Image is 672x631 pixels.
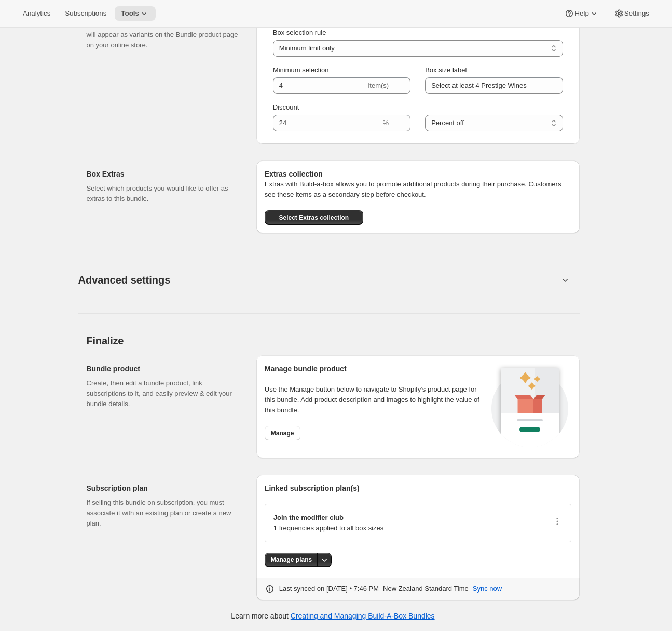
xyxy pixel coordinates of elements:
[279,584,379,594] p: Last synced on [DATE] • 7:46 PM
[271,429,294,437] span: Manage
[87,334,580,347] h2: Finalize
[121,9,139,18] span: Tools
[624,9,649,18] span: Settings
[231,611,434,621] p: Learn more about
[265,426,300,440] button: Manage
[265,169,571,179] h6: Extras collection
[368,82,389,89] span: item(s)
[265,553,318,567] button: Manage plans
[291,612,435,620] a: Creating and Managing Build-A-Box Bundles
[78,272,171,288] span: Advanced settings
[87,483,240,493] h2: Subscription plan
[115,6,156,21] button: Tools
[273,513,383,523] p: Join the modifier club
[608,6,655,21] button: Settings
[17,6,57,21] button: Analytics
[87,19,240,50] p: Enter sizes and prices for each box. These boxes will appear as variants on the Bundle product pa...
[467,581,508,597] button: Sync now
[87,364,240,374] h2: Bundle product
[383,119,389,127] span: %
[271,556,312,564] span: Manage plans
[425,66,467,74] span: Box size label
[65,9,106,18] span: Subscriptions
[574,9,588,18] span: Help
[383,584,469,594] p: New Zealand Standard Time
[273,66,329,74] span: Minimum selection
[473,584,502,594] span: Sync now
[273,523,383,533] p: 1 frequencies applied to all box sizes
[87,183,240,204] p: Select which products you would like to offer as extras to this bundle.
[265,364,488,374] h2: Manage bundle product
[23,9,50,18] span: Analytics
[87,498,240,529] p: If selling this bundle on subscription, you must associate it with an existing plan or create a n...
[265,179,571,200] p: Extras with Build-a-box allows you to promote additional products during their purchase. Customer...
[317,553,332,567] button: More actions
[265,384,488,415] p: Use the Manage button below to navigate to Shopify’s product page for this bundle. Add product de...
[273,29,326,36] span: Box selection rule
[72,260,565,300] button: Advanced settings
[87,378,240,409] p: Create, then edit a bundle product, link subscriptions to it, and easily preview & edit your bund...
[558,6,605,21] button: Help
[59,6,113,21] button: Subscriptions
[265,483,571,493] h2: Linked subscription plan(s)
[273,103,299,111] span: Discount
[279,213,349,222] span: Select Extras collection
[265,210,363,225] button: Select Extras collection
[87,169,240,179] h2: Box Extras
